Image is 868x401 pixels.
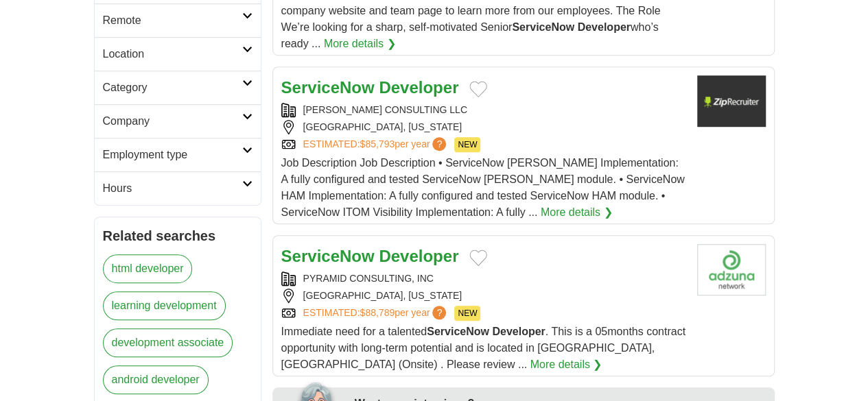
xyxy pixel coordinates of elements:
[303,137,449,152] a: ESTIMATED:$85,793per year?
[281,120,686,134] div: [GEOGRAPHIC_DATA], [US_STATE]
[432,137,446,151] span: ?
[103,180,242,197] h2: Hours
[469,81,487,97] button: Add to favorite jobs
[281,78,375,97] strong: ServiceNow
[95,37,261,71] a: Location
[427,326,489,337] strong: ServiceNow
[492,326,545,337] strong: Developer
[303,306,449,321] a: ESTIMATED:$88,789per year?
[103,365,209,394] a: android developer
[324,36,396,52] a: More details ❯
[379,78,458,97] strong: Developer
[281,289,686,303] div: [GEOGRAPHIC_DATA], [US_STATE]
[697,244,766,295] img: Pyramid Consulting logo
[281,78,459,97] a: ServiceNow Developer
[95,104,261,138] a: Company
[454,306,480,321] span: NEW
[360,138,395,149] span: $85,793
[103,328,233,357] a: development associate
[541,204,613,221] a: More details ❯
[103,113,242,130] h2: Company
[281,247,375,265] strong: ServiceNow
[103,254,193,283] a: html developer
[95,138,261,171] a: Employment type
[379,247,458,265] strong: Developer
[360,307,395,318] span: $88,789
[103,226,253,246] h2: Related searches
[281,247,459,265] a: ServiceNow Developer
[281,326,685,370] span: Immediate need for a talented . This is a 05months contract opportunity with long-term potential ...
[469,250,487,266] button: Add to favorite jobs
[103,291,226,320] a: learning development
[577,21,630,33] strong: Developer
[95,171,261,205] a: Hours
[103,12,242,29] h2: Remote
[303,273,434,284] a: PYRAMID CONSULTING, INC
[512,21,574,33] strong: ServiceNow
[103,46,242,62] h2: Location
[697,75,766,127] img: Company logo
[281,157,685,218] span: Job Description Job Description • ServiceNow [PERSON_NAME] Implementation: A fully configured and...
[281,103,686,117] div: [PERSON_NAME] CONSULTING LLC
[454,137,480,152] span: NEW
[530,356,602,373] a: More details ❯
[103,147,242,163] h2: Employment type
[432,306,446,319] span: ?
[103,80,242,96] h2: Category
[95,3,261,37] a: Remote
[95,71,261,104] a: Category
